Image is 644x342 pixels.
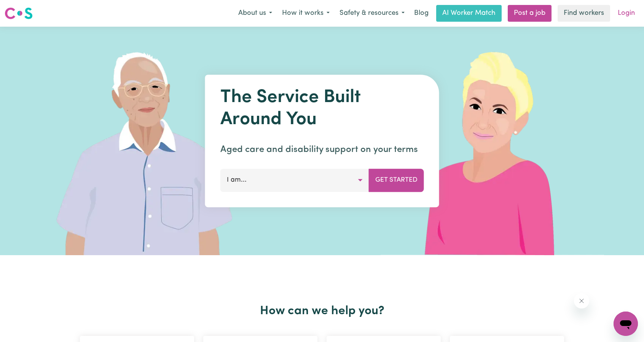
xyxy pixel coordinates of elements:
img: Careseekers logo [5,6,33,20]
iframe: Close message [574,293,589,308]
iframe: Button to launch messaging window [614,312,638,336]
button: About us [233,5,277,21]
button: Safety & resources [335,5,410,21]
a: AI Worker Match [436,5,502,22]
span: Need any help? [5,5,46,11]
h2: How can we help you? [75,304,569,318]
button: Get Started [369,169,424,192]
a: Find workers [558,5,610,22]
a: Login [613,5,639,22]
button: How it works [277,5,335,21]
a: Blog [410,5,433,22]
a: Careseekers logo [5,5,33,22]
button: I am... [220,169,369,192]
p: Aged care and disability support on your terms [220,143,424,157]
h1: The Service Built Around You [220,87,424,131]
a: Post a job [508,5,552,22]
